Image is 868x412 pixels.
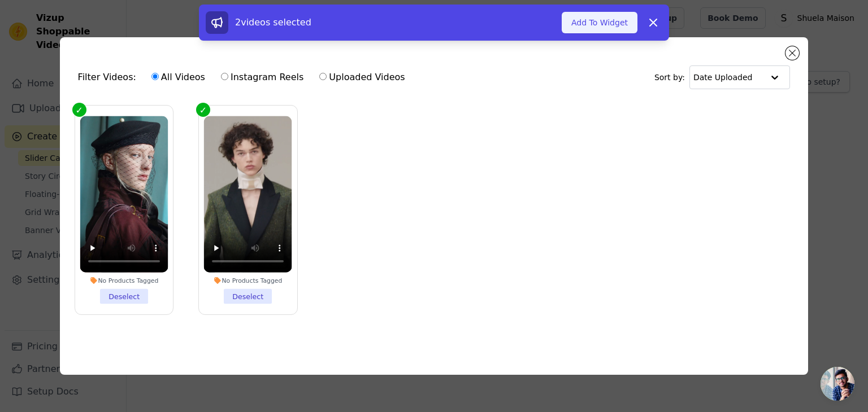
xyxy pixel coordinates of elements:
div: Open chat [821,367,854,401]
button: Add To Widget [562,12,637,33]
span: 2 videos selected [235,17,311,28]
div: Sort by: [654,65,791,89]
div: No Products Tagged [204,277,292,284]
label: All Videos [151,70,206,85]
label: Uploaded Videos [319,70,405,85]
label: Instagram Reels [220,70,304,85]
div: No Products Tagged [80,277,168,284]
div: Filter Videos: [78,64,411,90]
button: Close modal [785,46,799,60]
